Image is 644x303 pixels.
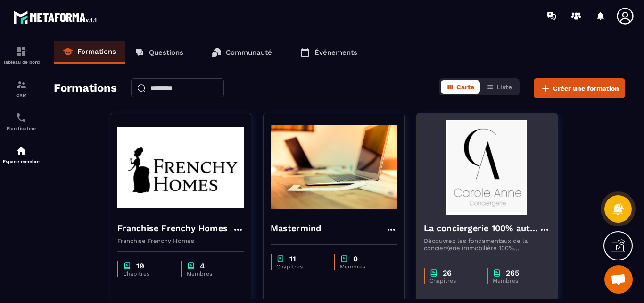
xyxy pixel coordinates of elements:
[276,263,325,270] p: Chapitres
[123,261,132,270] img: chapter
[271,222,322,235] h4: Mastermind
[226,48,272,57] p: Communauté
[2,138,40,171] a: automationsautomationsEspace membre
[291,41,367,64] a: Événements
[136,261,144,270] p: 19
[16,79,27,90] img: formation
[2,93,40,98] p: CRM
[187,261,195,270] img: chapter
[16,112,27,123] img: scheduler
[289,254,296,263] p: 11
[456,83,474,91] span: Carte
[187,270,234,277] p: Membres
[16,145,27,156] img: automations
[202,41,281,64] a: Communauté
[2,39,40,72] a: formationformationTableau de bord
[424,237,550,251] p: Découvrez les fondamentaux de la conciergerie immobilière 100% automatisée. Cette formation est c...
[117,222,228,235] h4: Franchise Frenchy Homes
[2,72,40,105] a: formationformationCRM
[77,47,116,56] p: Formations
[604,265,633,294] a: Ouvrir le chat
[125,41,193,64] a: Questions
[149,48,183,57] p: Questions
[271,120,397,215] img: formation-background
[424,120,550,215] img: formation-background
[2,126,40,131] p: Planificateur
[340,263,388,270] p: Membres
[314,48,357,57] p: Événements
[496,83,512,91] span: Liste
[54,78,117,98] h2: Formations
[441,80,480,94] button: Carte
[54,41,125,64] a: Formations
[2,159,40,164] p: Espace membre
[200,261,205,270] p: 4
[429,268,438,277] img: chapter
[429,277,478,284] p: Chapitres
[117,237,244,244] p: Franchise Frenchy Homes
[506,268,519,277] p: 265
[2,60,40,65] p: Tableau de bord
[493,268,501,277] img: chapter
[2,105,40,138] a: schedulerschedulerPlanificateur
[493,277,541,284] p: Membres
[123,270,172,277] p: Chapitres
[424,222,539,235] h4: La conciergerie 100% automatisée
[340,254,348,263] img: chapter
[353,254,358,263] p: 0
[13,9,98,26] img: logo
[117,120,244,215] img: formation-background
[16,46,27,57] img: formation
[443,268,452,277] p: 26
[276,254,285,263] img: chapter
[553,84,619,93] span: Créer une formation
[481,80,518,94] button: Liste
[534,78,625,98] button: Créer une formation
